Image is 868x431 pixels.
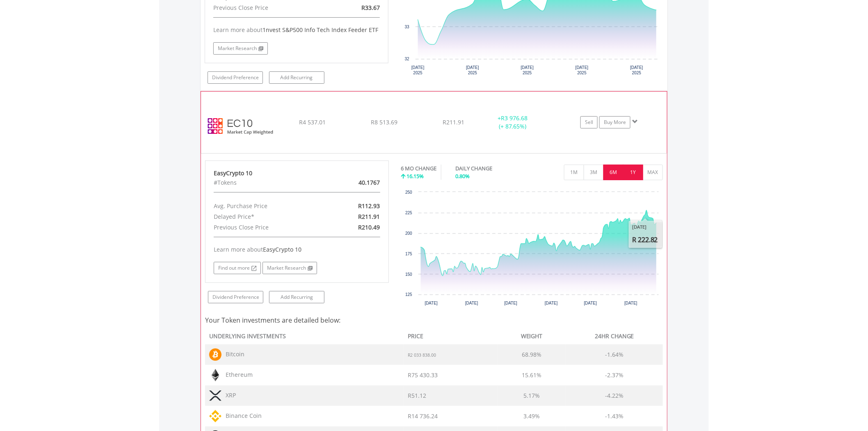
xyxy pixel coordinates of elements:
div: Avg. Purchase Price [208,201,327,211]
div: Chart. Highcharts interactive chart. [401,188,663,311]
span: R210.49 [358,223,380,231]
div: 6 MO CHANGE [401,165,437,172]
td: -1.64% [566,344,663,365]
img: EC10.EC.EC10.png [205,102,276,151]
text: 150 [405,272,412,277]
a: Add Recurring [269,71,324,84]
span: 0.80% [456,172,470,180]
text: [DATE] [545,301,558,305]
th: 24HR CHANGE [566,329,663,344]
th: WEIGHT [498,329,566,344]
a: Market Research [213,42,268,55]
a: Market Research [263,262,317,274]
span: Ethereum [222,371,253,378]
span: R14 736.24 [408,412,438,420]
text: [DATE] 2025 [630,65,644,75]
td: -1.43% [566,406,663,426]
span: XRP [222,391,236,399]
button: 1M [564,165,584,180]
span: 16.15% [407,172,424,180]
text: 200 [405,231,412,236]
span: R51.12 [408,392,426,399]
span: R211.91 [358,213,380,220]
div: 40.1767 [327,177,386,188]
h4: Your Token investments are detailed below: [205,315,663,325]
a: Buy More [599,116,630,128]
span: R112.93 [358,202,380,210]
svg: Interactive chart [401,188,663,311]
div: Learn more about [214,245,380,254]
text: [DATE] [584,301,597,305]
a: Sell [580,116,598,128]
th: UNDERLYING INVESTMENTS [205,329,404,344]
a: Add Recurring [269,291,324,303]
button: 6M [603,165,624,180]
text: [DATE] 2025 [466,65,480,75]
td: 68.98% [498,344,566,365]
text: [DATE] 2025 [521,65,534,75]
a: Find out more [214,262,261,274]
text: [DATE] [624,301,637,305]
span: R211.91 [443,118,464,126]
div: EasyCrypto 10 [214,169,380,177]
text: 250 [405,190,412,195]
text: [DATE] 2025 [576,65,589,75]
div: + (+ 87.65%) [482,114,544,131]
span: 1nvest S&P500 Info Tech Index Feeder ETF [263,26,378,34]
td: -4.22% [566,385,663,406]
span: Binance Coin [222,412,262,420]
text: 225 [405,211,412,215]
th: PRICE [404,329,498,344]
span: R4 537.01 [299,118,326,126]
text: [DATE] [465,301,478,305]
td: -2.37% [566,365,663,385]
img: TOKEN.XRP.png [209,390,222,402]
button: 1Y [623,165,643,180]
span: R8 513.69 [371,118,397,126]
img: TOKEN.BTC.png [209,348,222,361]
text: 33 [405,25,410,29]
td: 15.61% [498,365,566,385]
img: TOKEN.BNB.png [209,410,222,422]
button: MAX [643,165,663,180]
div: Previous Close Price [207,2,327,13]
text: 32 [405,57,410,61]
div: #Tokens [208,177,327,188]
td: 3.49% [498,406,566,426]
img: TOKEN.ETH.png [209,369,222,381]
div: DAILY CHANGE [456,165,521,172]
span: Bitcoin [222,350,244,358]
span: R2 033 838.00 [408,352,436,358]
span: EasyCrypto 10 [263,245,302,253]
td: 5.17% [498,385,566,406]
text: 125 [405,292,412,297]
text: [DATE] [425,301,438,305]
text: [DATE] [504,301,517,305]
div: Delayed Price* [208,211,327,222]
text: [DATE] 2025 [411,65,425,75]
div: Previous Close Price [208,222,327,233]
a: Dividend Preference [208,71,263,84]
a: Dividend Preference [208,291,263,303]
text: 175 [405,252,412,256]
span: R75 430.33 [408,371,438,379]
span: R3 976.68 [501,114,528,122]
div: Learn more about [213,26,380,34]
button: 3M [584,165,604,180]
span: R33.67 [361,4,380,11]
